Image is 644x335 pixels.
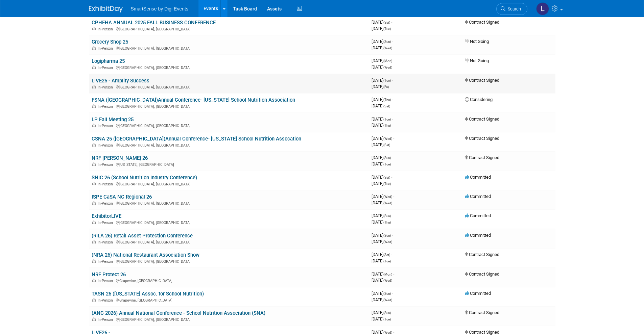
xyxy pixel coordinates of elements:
[465,136,499,141] span: Contract Signed
[92,297,366,303] div: Grapevine, [GEOGRAPHIC_DATA]
[92,272,126,278] a: NRF Protect 26
[465,20,499,25] span: Contract Signed
[92,259,96,263] img: In-Person Event
[372,45,392,50] span: [DATE]
[465,78,499,83] span: Contract Signed
[392,310,393,315] span: -
[92,220,366,225] div: [GEOGRAPHIC_DATA], [GEOGRAPHIC_DATA]
[383,214,391,218] span: (Sun)
[392,78,393,83] span: -
[383,98,391,102] span: (Thu)
[98,143,115,148] span: In-Person
[383,221,391,224] span: (Thu)
[98,66,115,70] span: In-Person
[92,39,128,45] a: Grocery Shop 25
[393,194,394,199] span: -
[383,292,391,295] span: (Sun)
[465,272,499,277] span: Contract Signed
[383,273,392,276] span: (Mon)
[383,21,390,24] span: (Sat)
[92,20,216,26] a: CPHFHA ANNUAL 2025 FALL BUSINESS CONFERENCE
[383,27,391,31] span: (Tue)
[496,3,527,15] a: Search
[98,85,115,89] span: In-Person
[131,6,188,11] span: SmartSense by Digi Events
[383,85,389,89] span: (Fri)
[505,6,521,11] span: Search
[372,142,390,147] span: [DATE]
[98,162,115,167] span: In-Person
[92,46,96,50] img: In-Person Event
[92,317,96,321] img: In-Person Event
[372,117,393,122] span: [DATE]
[92,240,96,243] img: In-Person Event
[372,20,392,25] span: [DATE]
[383,234,391,237] span: (Sun)
[92,136,301,142] a: CSNA 25 ([GEOGRAPHIC_DATA])Annual Conference- [US_STATE] School Nutrition Assocation
[92,65,366,70] div: [GEOGRAPHIC_DATA], [GEOGRAPHIC_DATA]
[391,175,392,180] span: -
[98,221,115,225] span: In-Person
[92,162,96,166] img: In-Person Event
[383,201,392,205] span: (Wed)
[92,66,96,69] img: In-Person Event
[372,65,392,70] span: [DATE]
[92,181,366,186] div: [GEOGRAPHIC_DATA], [GEOGRAPHIC_DATA]
[372,316,391,321] span: [DATE]
[465,252,499,257] span: Contract Signed
[372,103,390,108] span: [DATE]
[92,117,134,123] a: LP Fall Meeting 25
[383,298,392,302] span: (Wed)
[92,27,96,30] img: In-Person Event
[98,124,115,128] span: In-Person
[383,253,390,257] span: (Sat)
[465,175,491,180] span: Committed
[393,330,394,335] span: -
[536,2,549,15] img: Leland Jenkins
[383,311,391,315] span: (Sun)
[383,66,392,69] span: (Wed)
[383,259,391,263] span: (Tue)
[383,104,390,108] span: (Sat)
[92,316,366,322] div: [GEOGRAPHIC_DATA], [GEOGRAPHIC_DATA]
[92,221,96,224] img: In-Person Event
[383,143,390,147] span: (Sat)
[98,240,115,244] span: In-Person
[392,97,393,102] span: -
[92,201,96,205] img: In-Person Event
[383,40,391,44] span: (Sun)
[465,330,499,335] span: Contract Signed
[465,233,491,238] span: Committed
[392,155,393,160] span: -
[372,123,391,128] span: [DATE]
[372,272,394,277] span: [DATE]
[383,176,390,179] span: (Sat)
[92,252,199,258] a: (NRA 26) National Restaurant Association Show
[372,136,394,141] span: [DATE]
[383,279,392,282] span: (Wed)
[392,291,393,296] span: -
[89,6,123,12] img: ExhibitDay
[383,156,391,160] span: (Sun)
[383,162,391,166] span: (Tue)
[92,175,197,181] a: SNIC 26 (School Nutrition Industry Conference)
[372,26,391,31] span: [DATE]
[465,155,499,160] span: Contract Signed
[465,310,499,315] span: Contract Signed
[465,97,493,102] span: Considering
[98,27,115,31] span: In-Person
[92,155,148,161] a: NRF [PERSON_NAME] 26
[383,195,392,199] span: (Wed)
[372,194,394,199] span: [DATE]
[92,78,149,84] a: LIVE25 - Amplify Success
[465,291,491,296] span: Committed
[392,39,393,44] span: -
[92,26,366,31] div: [GEOGRAPHIC_DATA], [GEOGRAPHIC_DATA]
[98,104,115,109] span: In-Person
[98,317,115,322] span: In-Person
[98,46,115,51] span: In-Person
[372,291,393,296] span: [DATE]
[92,194,152,200] a: ISPE CaSA NC Regional 26
[98,201,115,206] span: In-Person
[372,220,391,225] span: [DATE]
